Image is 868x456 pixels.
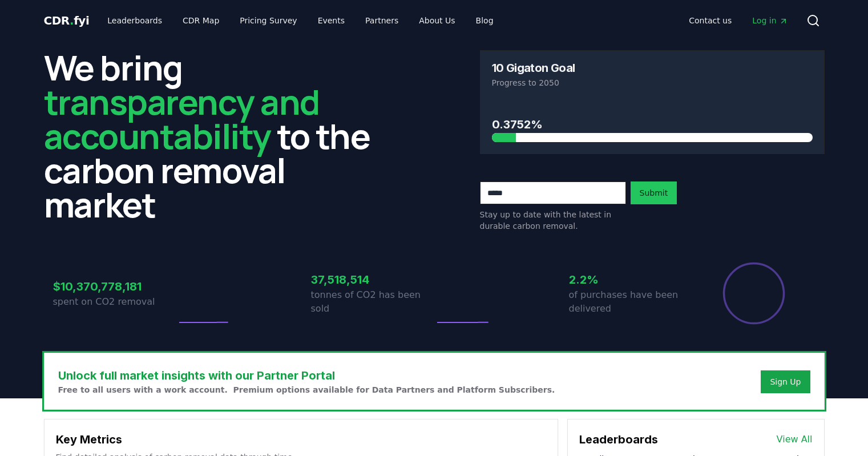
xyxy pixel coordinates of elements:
a: CDR Map [173,10,228,31]
a: CDR.fyi [44,13,90,29]
span: Log in [752,15,788,26]
h3: Unlock full market insights with our Partner Portal [58,367,555,384]
a: Sign Up [770,376,801,388]
span: CDR fyi [44,14,90,27]
h3: 2.2% [569,271,692,288]
p: Progress to 2050 [492,77,813,88]
h3: 37,518,514 [311,271,434,288]
h3: $10,370,778,181 [53,278,176,295]
span: transparency and accountability [44,78,320,159]
p: tonnes of CO2 has been sold [311,288,434,316]
div: Percentage of sales delivered [722,261,786,325]
a: Blog [467,10,503,31]
a: Pricing Survey [231,10,306,31]
h3: Leaderboards [579,431,658,448]
p: Free to all users with a work account. Premium options available for Data Partners and Platform S... [58,384,555,396]
p: Stay up to date with the latest in durable carbon removal. [480,209,626,232]
h3: 0.3752% [492,116,813,133]
a: Events [309,10,354,31]
p: spent on CO2 removal [53,295,176,309]
button: Submit [631,181,677,204]
p: of purchases have been delivered [569,288,692,316]
a: Partners [356,10,407,31]
button: Sign Up [761,370,810,393]
a: About Us [410,10,464,31]
a: Contact us [680,10,741,31]
nav: Main [98,10,502,31]
a: Leaderboards [98,10,171,31]
span: . [70,14,74,27]
h3: Key Metrics [56,431,546,448]
nav: Main [680,10,797,31]
a: Log in [743,10,797,31]
h2: We bring to the carbon removal market [44,50,389,221]
a: View All [777,433,813,446]
h3: 10 Gigaton Goal [492,62,575,74]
